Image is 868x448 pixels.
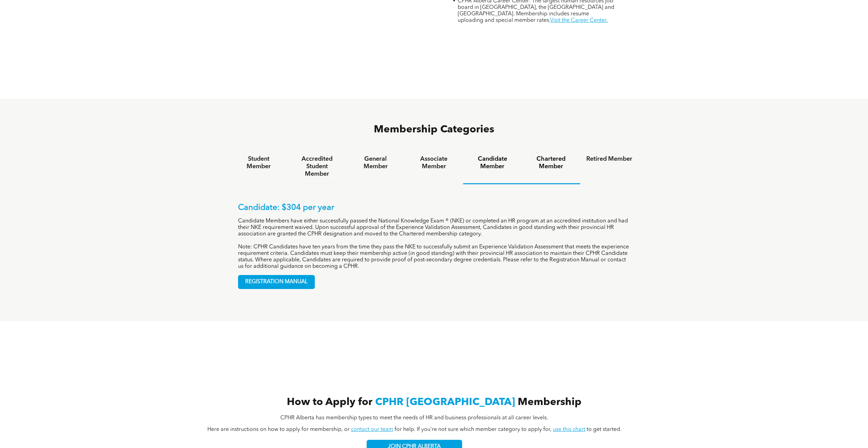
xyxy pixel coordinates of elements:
[586,155,632,163] h4: Retired Member
[469,155,515,170] h4: Candidate Member
[236,155,282,170] h4: Student Member
[411,155,457,170] h4: Associate Member
[238,203,630,213] p: Candidate: $304 per year
[518,397,582,407] span: Membership
[550,18,608,23] a: Visit the Career Center.
[238,275,314,289] span: REGISTRATION MANUAL
[287,397,372,407] span: How to Apply for
[207,427,350,432] span: Here are instructions on how to apply for membership, or
[528,155,574,170] h4: Chartered Member
[294,155,340,178] h4: Accredited Student Member
[375,397,515,407] span: CPHR [GEOGRAPHIC_DATA]
[352,155,398,170] h4: General Member
[238,244,630,270] p: Note: CPHR Candidates have ten years from the time they pass the NKE to successfully submit an Ex...
[374,125,494,135] span: Membership Categories
[553,427,585,432] a: use this chart
[351,427,393,432] a: contact our team
[395,427,551,432] span: for help. If you're not sure which member category to apply for,
[238,275,315,289] a: REGISTRATION MANUAL
[280,415,548,421] span: CPHR Alberta has membership types to meet the needs of HR and business professionals at all caree...
[238,218,630,237] p: Candidate Members have either successfully passed the National Knowledge Exam ® (NKE) or complete...
[587,427,621,432] span: to get started.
